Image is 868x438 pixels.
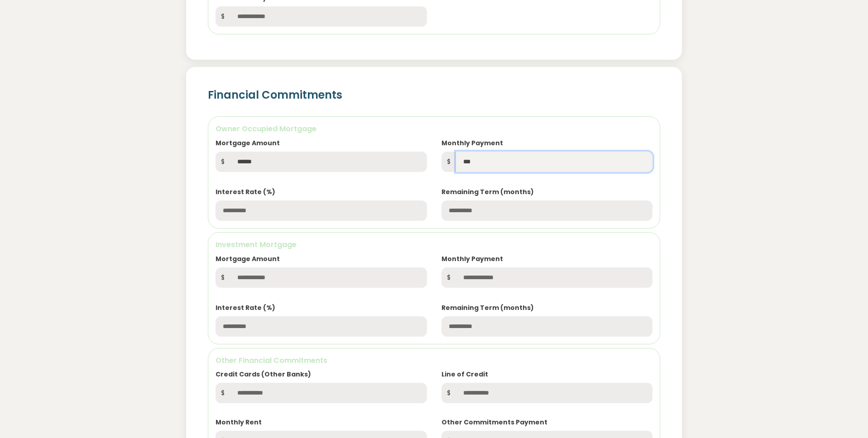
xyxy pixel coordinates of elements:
label: Interest Rate (%) [216,187,275,197]
label: Other Commitments Payment [441,418,547,427]
h2: Financial Commitments [208,89,660,102]
label: Monthly Rent [216,418,262,427]
label: Interest Rate (%) [216,303,275,313]
iframe: Chat Widget [823,395,868,438]
label: Line of Credit [441,370,488,379]
span: $ [441,267,456,288]
h6: Investment Mortgage [216,240,297,250]
span: $ [441,383,456,403]
h6: Owner Occupied Mortgage [216,124,317,134]
span: $ [216,267,230,288]
span: $ [216,6,230,27]
label: Mortgage Amount [216,138,280,148]
label: Monthly Payment [441,138,503,148]
span: $ [216,152,230,172]
span: $ [441,152,456,172]
label: Mortgage Amount [216,254,280,264]
label: Monthly Payment [441,254,503,264]
label: Remaining Term (months) [441,187,534,197]
label: Credit Cards (Other Banks) [216,370,311,379]
span: $ [216,383,230,403]
h6: Other Financial Commitments [216,356,652,366]
label: Remaining Term (months) [441,303,534,313]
